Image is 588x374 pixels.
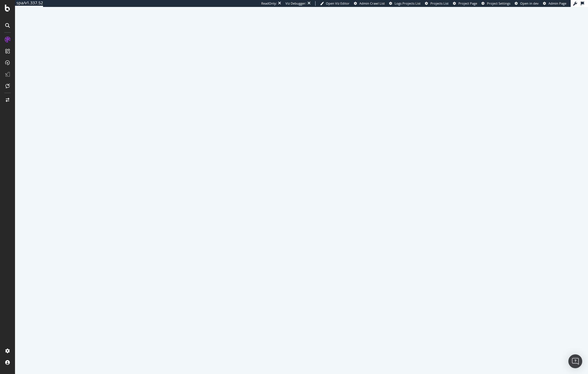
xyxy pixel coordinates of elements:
a: Project Settings [481,1,510,6]
a: Open in dev [515,1,539,6]
span: Logs Projects List [395,1,421,5]
div: Open Intercom Messenger [568,354,582,368]
span: Admin Crawl List [359,1,385,5]
span: Open Viz Editor [326,1,350,5]
div: ReadOnly: [261,1,277,6]
a: Admin Page [543,1,566,6]
span: Open in dev [520,1,539,5]
span: Projects List [430,1,449,5]
a: Open Viz Editor [320,1,350,6]
a: Admin Crawl List [354,1,385,6]
span: Project Settings [487,1,510,5]
a: Logs Projects List [389,1,421,6]
a: Project Page [453,1,477,6]
div: Viz Debugger: [285,1,306,6]
span: Admin Page [548,1,566,5]
a: Projects List [425,1,449,6]
span: Project Page [458,1,477,5]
